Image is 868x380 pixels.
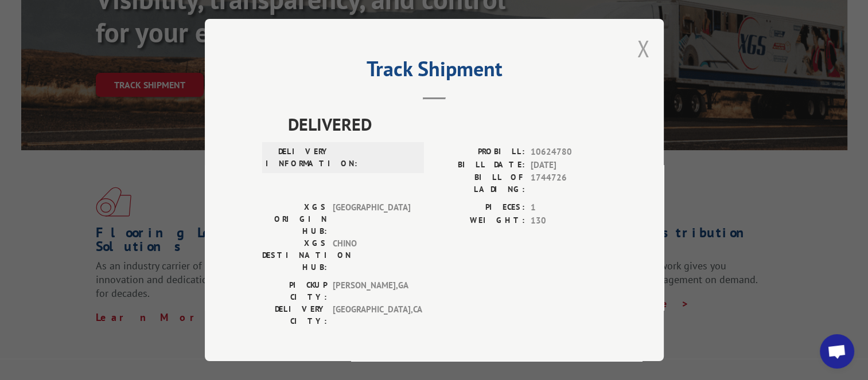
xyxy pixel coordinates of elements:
label: BILL DATE: [434,159,525,172]
span: [GEOGRAPHIC_DATA] , CA [333,303,410,327]
span: [DATE] [531,159,606,172]
span: 1 [531,201,606,214]
label: XGS DESTINATION HUB: [262,237,327,273]
a: Open chat [820,334,854,369]
span: CHINO [333,237,410,273]
span: [PERSON_NAME] , GA [333,279,410,303]
span: 130 [531,214,606,228]
span: 1744726 [531,171,606,195]
span: DELIVERED [288,111,606,137]
span: [GEOGRAPHIC_DATA] [333,201,410,237]
label: PIECES: [434,201,525,214]
label: PROBILL: [434,146,525,159]
label: DELIVERY CITY: [262,303,327,327]
h2: Track Shipment [262,61,606,83]
label: BILL OF LADING: [434,171,525,195]
label: DELIVERY INFORMATION: [266,146,330,170]
label: PICKUP CITY: [262,279,327,303]
button: Close modal [637,33,649,64]
span: 10624780 [531,146,606,159]
label: WEIGHT: [434,214,525,228]
label: XGS ORIGIN HUB: [262,201,327,237]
